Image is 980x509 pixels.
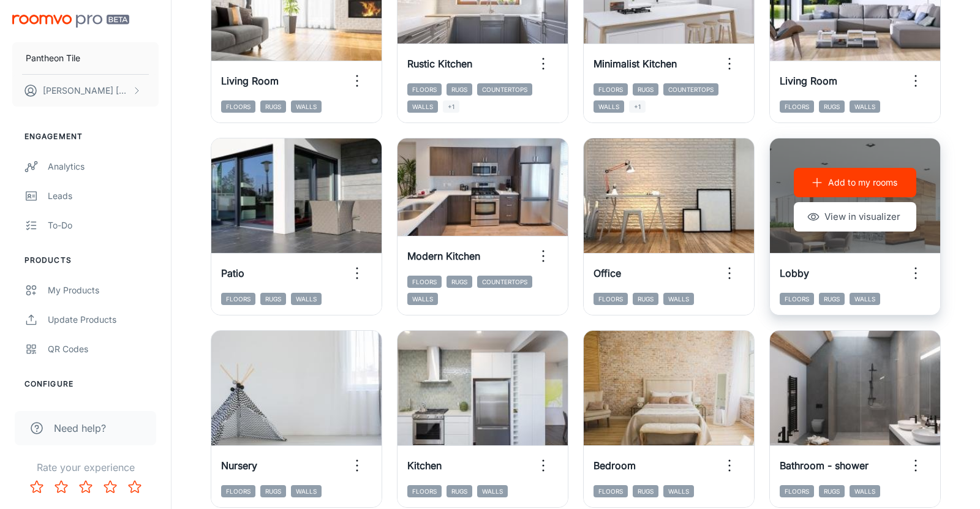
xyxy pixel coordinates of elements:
h6: Modern Kitchen [407,249,480,263]
button: Add to my rooms [794,168,916,197]
span: Rugs [447,485,472,497]
span: +1 [443,100,459,113]
h6: Bedroom [594,458,636,473]
div: Analytics [48,160,159,173]
h6: Living Room [780,74,837,88]
h6: Patio [221,266,244,281]
p: [PERSON_NAME] [PERSON_NAME] [43,84,129,97]
span: Floors [221,485,255,497]
span: Floors [780,293,814,305]
div: To-do [48,219,159,232]
h6: Kitchen [407,458,442,473]
div: QR Codes [48,342,159,356]
span: Countertops [663,83,718,96]
span: Walls [663,293,694,305]
h6: Nursery [221,458,257,473]
span: Floors [221,100,255,113]
span: +1 [629,100,646,113]
p: Add to my rooms [828,176,897,189]
span: Rugs [633,83,658,96]
span: Floors [780,100,814,113]
p: Pantheon Tile [26,51,80,65]
h6: Rustic Kitchen [407,56,472,71]
span: Floors [594,293,628,305]
span: Need help? [54,421,106,435]
span: Walls [477,485,508,497]
span: Walls [850,293,880,305]
span: Countertops [477,276,532,288]
span: Walls [663,485,694,497]
div: Update Products [48,313,159,326]
span: Rugs [260,485,286,497]
span: Rugs [819,485,845,497]
span: Rugs [633,485,658,497]
button: Rate 3 star [73,475,98,499]
span: Walls [407,293,438,305]
div: Leads [48,189,159,203]
h6: Minimalist Kitchen [594,56,677,71]
span: Rugs [819,293,845,305]
span: Floors [780,485,814,497]
p: Rate your experience [10,460,161,475]
h6: Bathroom - shower [780,458,869,473]
h6: Office [594,266,621,281]
span: Floors [221,293,255,305]
button: Rate 5 star [123,475,147,499]
span: Rugs [633,293,658,305]
span: Rugs [447,276,472,288]
span: Walls [850,485,880,497]
span: Rugs [260,100,286,113]
span: Floors [594,485,628,497]
span: Walls [291,293,322,305]
button: Pantheon Tile [12,42,159,74]
span: Floors [407,485,442,497]
button: Rate 1 star [24,475,49,499]
h6: Lobby [780,266,809,281]
span: Walls [291,100,322,113]
button: View in visualizer [794,202,916,232]
span: Walls [407,100,438,113]
button: [PERSON_NAME] [PERSON_NAME] [12,75,159,107]
div: My Products [48,284,159,297]
h6: Living Room [221,74,279,88]
span: Walls [594,100,624,113]
span: Walls [850,100,880,113]
button: Rate 2 star [49,475,73,499]
span: Walls [291,485,322,497]
span: Rugs [447,83,472,96]
span: Floors [594,83,628,96]
img: Roomvo PRO Beta [12,15,129,28]
span: Countertops [477,83,532,96]
span: Floors [407,276,442,288]
span: Rugs [819,100,845,113]
button: Rate 4 star [98,475,123,499]
span: Rugs [260,293,286,305]
span: Floors [407,83,442,96]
